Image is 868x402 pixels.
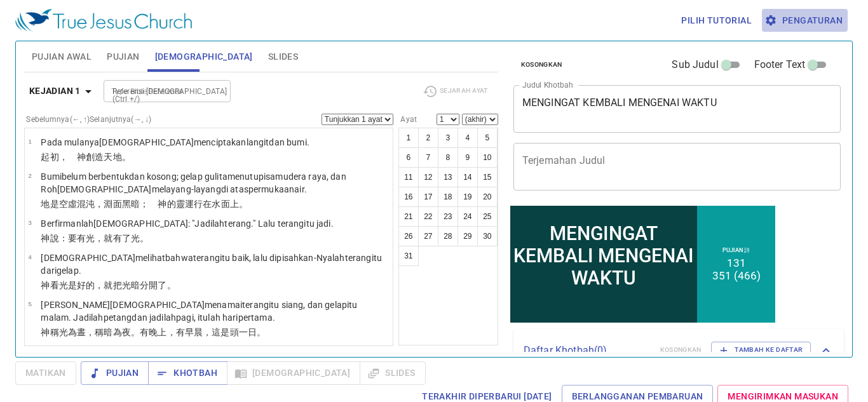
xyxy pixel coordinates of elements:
[719,344,803,356] span: Tambah ke Daftar
[32,49,92,65] span: Pujian Awal
[99,137,309,147] wh7225: [DEMOGRAPHIC_DATA]
[41,198,389,210] p: 地
[398,167,419,187] button: 11
[767,13,843,29] span: Pengaturan
[41,217,333,230] p: Berfirmanlah
[50,233,149,243] wh430: 說
[268,49,298,65] span: Slides
[140,280,176,290] wh2822: 分開了
[176,312,275,323] wh1961: pagi
[672,57,718,72] span: Sub Judul
[28,300,31,307] span: 5
[155,49,253,65] span: [DEMOGRAPHIC_DATA]
[438,187,458,207] button: 18
[224,218,333,229] wh1961: terang
[239,199,248,209] wh5921: 。
[167,199,248,209] wh430: 的靈
[185,199,248,209] wh7307: 運行
[167,327,266,337] wh6153: ，有早晨
[251,218,333,229] wh216: ." Lalu terang
[28,219,31,226] span: 3
[398,116,417,123] label: Ayat
[29,83,81,99] b: Kejadian 1
[41,232,333,245] p: 神
[57,265,81,276] wh996: gelap
[477,128,498,148] button: 5
[307,137,309,147] wh776: .
[418,147,438,168] button: 7
[113,327,266,337] wh2822: 為夜
[438,147,458,168] button: 8
[524,343,650,358] p: Daftar Khotbah ( 0 )
[676,9,757,32] button: Pilih tutorial
[458,206,478,227] button: 24
[331,218,334,229] wh1961: .
[95,199,248,209] wh922: ，淵
[59,327,266,337] wh7121: 光
[50,280,176,290] wh430: 看
[248,327,266,337] wh259: 日
[238,312,275,323] wh3117: pertama
[24,79,101,103] button: Kejadian 1
[221,199,248,209] wh4325: 面
[398,128,419,148] button: 1
[398,206,419,227] button: 21
[398,246,419,266] button: 31
[41,253,382,276] wh7200: bahwa
[95,280,175,290] wh2896: ，就把光
[140,233,149,243] wh216: 。
[194,137,309,147] wh430: menciptakan
[477,226,498,246] button: 30
[508,204,777,325] iframe: from-child
[104,327,266,337] wh7121: 暗
[458,147,478,168] button: 9
[522,97,832,121] textarea: MENGINGAT KEMBALI MENGENAI WAKTU
[131,327,266,337] wh3915: 。有晚上
[41,279,389,291] p: 神
[113,199,248,209] wh8415: 面
[167,280,176,290] wh914: 。
[477,167,498,187] button: 15
[41,171,346,194] wh776: belum berbentuk
[418,187,438,207] button: 17
[41,171,346,194] wh8414: dan kosong
[477,187,498,207] button: 20
[131,280,176,290] wh216: 暗
[69,312,275,323] wh3915: . Jadilah
[269,137,309,147] wh8064: dan bumi
[398,187,419,207] button: 16
[41,326,389,338] p: 神
[132,312,275,323] wh6153: dan jadilah
[438,167,458,187] button: 13
[122,152,131,162] wh776: 。
[107,84,206,98] input: Type Bible Reference
[458,167,478,187] button: 14
[521,59,562,70] span: Kosongkan
[59,233,149,243] wh559: ：要有
[711,342,811,358] button: Tambah ke Daftar
[95,233,149,243] wh216: ，就有了光
[230,199,248,209] wh6440: 上
[41,298,389,324] p: [PERSON_NAME][DEMOGRAPHIC_DATA]
[681,13,752,29] span: Pilih tutorial
[203,327,266,337] wh1242: ，這是頭一
[59,152,131,162] wh7225: ， 神
[398,226,419,246] button: 26
[41,251,389,277] p: [DEMOGRAPHIC_DATA]
[221,184,307,194] wh7363: di atas
[57,184,307,194] wh7307: [DEMOGRAPHIC_DATA]
[248,184,307,194] wh5921: permukaan
[247,137,309,147] wh1254: langit
[438,226,458,246] button: 28
[477,147,498,168] button: 10
[194,312,275,323] wh1242: , itulah hari
[458,226,478,246] button: 29
[41,253,382,276] wh3588: terang
[41,171,346,194] wh922: ; gelap gulita
[104,152,130,162] wh1254: 天
[86,152,131,162] wh430: 創造
[418,128,438,148] button: 2
[188,218,334,229] wh430: : "Jadilah
[477,206,498,227] button: 25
